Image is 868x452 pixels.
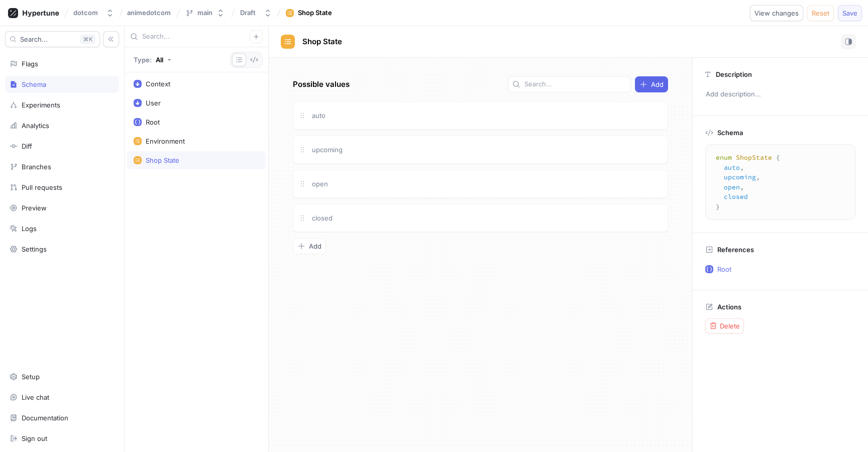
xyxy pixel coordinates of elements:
div: Branches [22,163,51,171]
div: User [146,99,161,107]
a: Documentation [5,409,119,426]
p: Description [716,70,752,78]
span: upcoming [312,146,343,154]
div: Live chat [22,393,49,401]
div: Preview [22,204,47,212]
span: Add [309,243,321,249]
div: Diff [22,142,32,150]
div: Pull requests [22,183,62,191]
button: Type: All [130,51,175,68]
div: Context [146,80,170,88]
div: Environment [146,137,185,145]
div: Documentation [22,414,68,422]
button: Add [293,238,326,254]
button: main [181,5,229,21]
button: Add [635,76,668,92]
span: Search... [20,36,48,42]
span: auto [312,111,325,120]
span: Add [651,81,664,87]
span: closed [312,214,333,222]
button: dotcom [69,5,118,21]
input: Search... [524,79,626,89]
span: Shop State [302,38,342,46]
span: Save [842,10,857,16]
p: References [717,246,754,254]
span: open [312,180,328,188]
button: Root [701,261,855,277]
div: Experiments [22,101,60,109]
div: All [156,56,163,64]
p: Schema [717,129,743,137]
button: View changes [750,5,803,21]
div: main [197,9,212,17]
span: View changes [754,10,799,16]
div: Settings [22,245,47,253]
div: Schema [22,80,46,88]
textarea: enum ShopState { auto, upcoming, open, closed } [710,149,851,215]
p: Add description... [701,86,859,103]
div: K [80,34,95,44]
p: Type: [134,56,152,64]
span: animedotcom [127,9,171,16]
button: Draft [236,5,276,21]
button: Search...K [5,31,100,47]
button: Reset [807,5,834,21]
div: Setup [22,373,40,381]
span: Delete [720,323,740,329]
p: Actions [717,303,741,311]
button: Delete [705,318,744,333]
span: Reset [812,10,829,16]
div: Shop State [146,156,179,164]
p: Root [717,265,731,273]
div: Logs [22,224,37,233]
div: Shop State [298,8,332,18]
input: Search... [142,32,250,42]
div: dotcom [73,9,98,17]
div: Sign out [22,434,47,442]
div: Analytics [22,122,49,130]
div: Flags [22,60,38,68]
p: Possible values [293,79,350,90]
div: Draft [240,9,256,17]
div: Root [146,118,160,126]
button: Save [838,5,862,21]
